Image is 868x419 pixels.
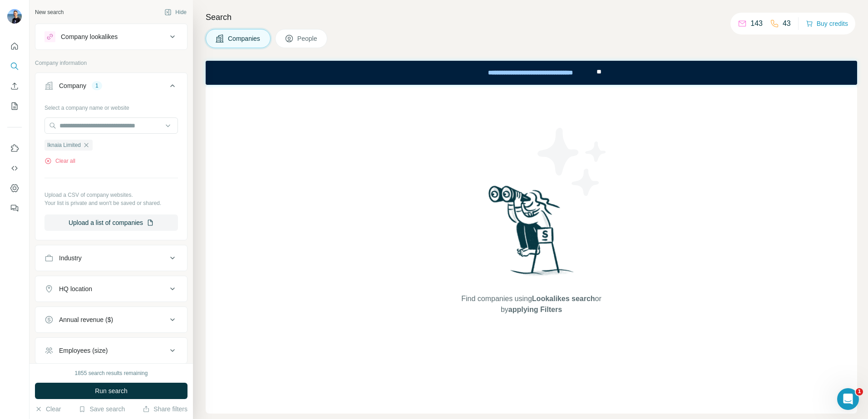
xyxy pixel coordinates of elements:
[806,17,848,30] button: Buy credits
[59,346,108,355] div: Employees (size)
[484,183,579,284] img: Surfe Illustration - Woman searching with binoculars
[95,386,128,395] span: Run search
[35,59,187,67] p: Company information
[59,253,82,263] div: Industry
[44,100,178,112] div: Select a company name or website
[783,18,791,29] p: 43
[7,180,22,196] button: Dashboard
[158,5,193,19] button: Hide
[837,388,859,410] iframe: Intercom live chat
[44,157,75,165] button: Clear all
[206,61,857,85] iframe: Banner
[7,200,22,216] button: Feedback
[206,11,857,24] h4: Search
[7,140,22,156] button: Use Surfe on LinkedIn
[44,214,178,231] button: Upload a list of companies
[35,340,187,361] button: Employees (size)
[79,404,125,414] button: Save search
[508,306,562,313] span: applying Filters
[532,295,595,302] span: Lookalikes search
[35,383,187,399] button: Run search
[35,8,64,16] div: New search
[228,34,261,43] span: Companies
[47,141,81,149] span: Iknaia Limited
[35,26,187,48] button: Company lookalikes
[44,199,178,207] p: Your list is private and won't be saved or shared.
[59,315,113,324] div: Annual revenue ($)
[35,278,187,300] button: HQ location
[143,404,187,414] button: Share filters
[7,9,22,24] img: Avatar
[35,247,187,269] button: Industry
[459,293,604,315] span: Find companies using or by
[7,78,22,94] button: Enrich CSV
[856,388,863,395] span: 1
[59,81,86,90] div: Company
[35,309,187,331] button: Annual revenue ($)
[35,404,61,414] button: Clear
[297,34,318,43] span: People
[35,75,187,100] button: Company1
[92,82,102,90] div: 1
[750,18,763,29] p: 143
[7,160,22,176] button: Use Surfe API
[75,369,148,377] div: 1855 search results remaining
[44,191,178,199] p: Upload a CSV of company websites.
[61,32,118,41] div: Company lookalikes
[59,284,92,293] div: HQ location
[7,38,22,54] button: Quick start
[532,121,613,203] img: Surfe Illustration - Stars
[7,98,22,114] button: My lists
[7,58,22,74] button: Search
